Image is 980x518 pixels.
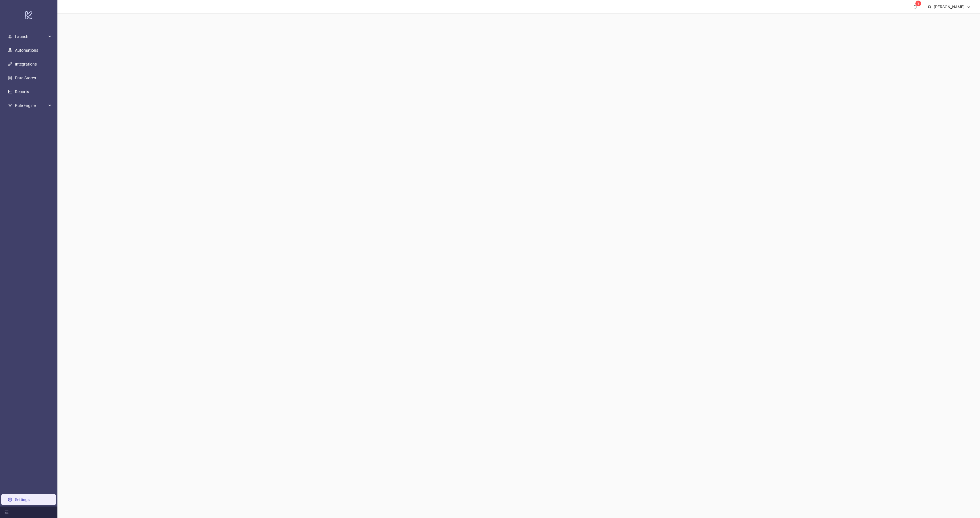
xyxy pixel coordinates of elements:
[913,5,917,9] span: bell
[927,5,931,9] span: user
[15,100,47,111] span: Rule Engine
[915,1,921,6] sup: 9
[15,89,29,94] a: Reports
[8,103,12,108] span: fork
[15,497,30,502] a: Settings
[15,48,38,53] a: Automations
[15,62,37,66] a: Integrations
[15,76,36,80] a: Data Stores
[15,31,47,42] span: Launch
[5,510,9,514] span: menu-fold
[931,4,967,10] div: [PERSON_NAME]
[8,34,12,39] span: rocket
[967,5,971,9] span: down
[917,1,919,5] span: 9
